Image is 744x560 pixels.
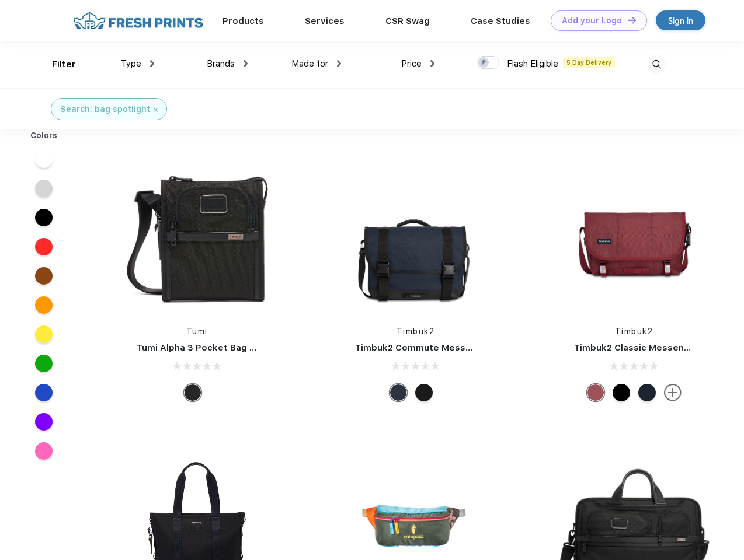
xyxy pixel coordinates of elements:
[22,129,67,142] div: Colors
[664,384,682,401] img: more.svg
[562,16,622,26] div: Add your Logo
[154,108,158,112] img: filter_cancel.svg
[60,103,150,116] div: Search: bag spotlight
[52,58,76,71] div: Filter
[244,60,248,67] img: dropdown.png
[563,57,615,68] span: 5 Day Delivery
[430,60,434,67] img: dropdown.png
[119,159,274,314] img: func=resize&h=266
[615,327,653,336] a: Timbuk2
[574,342,719,353] a: Timbuk2 Classic Messenger Bag
[150,60,154,67] img: dropdown.png
[291,58,328,69] span: Made for
[121,58,141,69] span: Type
[337,60,341,67] img: dropdown.png
[137,342,273,353] a: Tumi Alpha 3 Pocket Bag Small
[401,58,422,69] span: Price
[186,327,208,336] a: Tumi
[415,384,433,401] div: Eco Black
[355,342,512,353] a: Timbuk2 Commute Messenger Bag
[507,58,558,69] span: Flash Eligible
[647,55,666,74] img: desktop_search.svg
[638,384,656,401] div: Eco Monsoon
[628,17,636,23] img: DT
[69,10,207,31] img: fo%20logo%202.webp
[397,327,435,336] a: Timbuk2
[557,159,712,314] img: func=resize&h=266
[613,384,630,401] div: Eco Black
[222,16,264,26] a: Products
[390,384,407,401] div: Eco Nautical
[338,159,493,314] img: func=resize&h=266
[587,384,604,401] div: Eco Collegiate Red
[207,58,235,69] span: Brands
[668,14,693,27] div: Sign in
[184,384,201,401] div: Black
[656,10,705,30] a: Sign in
